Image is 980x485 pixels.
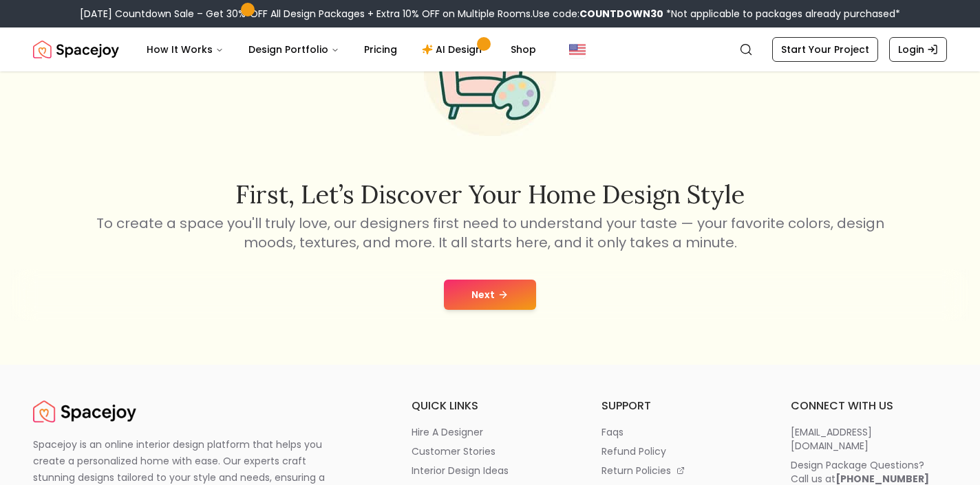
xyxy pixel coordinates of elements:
[444,280,536,310] button: Next
[791,425,947,453] a: [EMAIL_ADDRESS][DOMAIN_NAME]
[533,7,663,21] span: Use code:
[353,36,408,63] a: Pricing
[412,444,568,458] a: customer stories
[237,36,350,63] button: Design Portfolio
[601,425,624,439] p: faqs
[412,444,496,458] p: customer stories
[136,36,235,63] button: How It Works
[601,444,666,458] p: refund policy
[569,41,586,58] img: United States
[579,7,663,21] b: COUNTDOWN30
[500,36,547,63] a: Shop
[33,27,947,71] nav: Global
[412,425,483,439] p: hire a designer
[80,7,900,21] div: [DATE] Countdown Sale – Get 30% OFF All Design Packages + Extra 10% OFF on Multiple Rooms.
[772,37,878,62] a: Start Your Project
[663,7,900,21] span: *Not applicable to packages already purchased*
[601,425,758,439] a: faqs
[33,36,119,63] img: Spacejoy Logo
[601,398,758,414] h6: support
[33,398,136,425] a: Spacejoy
[601,444,758,458] a: refund policy
[33,36,119,63] a: Spacejoy
[33,398,136,425] img: Spacejoy Logo
[136,36,547,63] nav: Main
[412,425,568,439] a: hire a designer
[411,36,497,63] a: AI Design
[94,214,886,252] p: To create a space you'll truly love, our designers first need to understand your taste — your fav...
[412,464,568,477] a: interior design ideas
[601,464,758,477] a: return policies
[791,398,947,414] h6: connect with us
[412,398,568,414] h6: quick links
[94,181,886,208] h2: First, let’s discover your home design style
[601,464,671,477] p: return policies
[412,464,509,477] p: interior design ideas
[889,37,947,62] a: Login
